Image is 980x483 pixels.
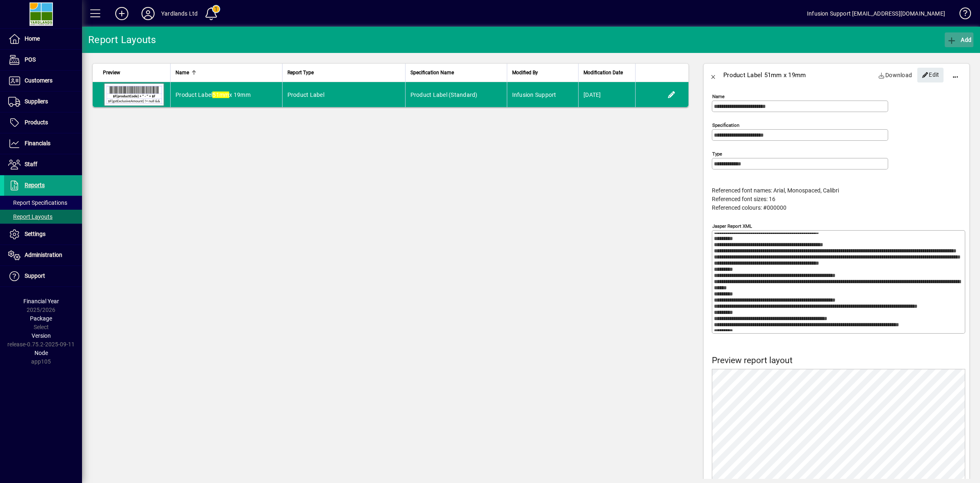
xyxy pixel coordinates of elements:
[175,68,277,77] div: Name
[4,245,82,266] a: Administration
[8,213,52,220] span: Report Layouts
[287,68,400,77] div: Report Type
[875,68,916,82] a: Download
[25,77,52,84] span: Customers
[30,315,52,322] span: Package
[109,6,135,21] button: Add
[25,140,50,147] span: Financials
[665,88,678,101] button: Edit
[25,161,37,167] span: Staff
[712,355,965,366] h4: Preview report layout
[712,204,786,211] span: Referenced colours: #000000
[4,266,82,286] a: Support
[135,6,161,21] button: Profile
[212,92,229,98] em: 51mm
[807,7,945,20] div: Infusion Support [EMAIL_ADDRESS][DOMAIN_NAME]
[704,65,723,85] button: Back
[32,332,51,339] span: Version
[712,151,722,157] mat-label: Type
[25,35,40,42] span: Home
[88,33,156,46] div: Report Layouts
[4,196,82,210] a: Report Specifications
[712,187,839,194] span: Referenced font names: Arial, Monospaced, Calibri
[712,196,775,202] span: Referenced font sizes: 16
[25,119,48,126] span: Products
[4,71,82,91] a: Customers
[175,68,189,77] span: Name
[945,32,973,47] button: Add
[25,252,62,258] span: Administration
[578,82,635,107] td: [DATE]
[917,68,944,82] button: Edit
[410,68,502,77] div: Specification Name
[583,68,623,77] span: Modification Date
[287,92,324,98] span: Product Label
[4,112,82,133] a: Products
[712,122,739,128] mat-label: Specification
[25,272,45,279] span: Support
[25,182,45,188] span: Reports
[103,68,120,77] span: Preview
[712,94,725,99] mat-label: Name
[287,68,314,77] span: Report Type
[4,210,82,224] a: Report Layouts
[723,69,806,82] div: Product Label 51mm x 19mm
[8,199,67,206] span: Report Specifications
[922,68,939,82] span: Edit
[4,92,82,112] a: Suppliers
[410,92,478,98] span: Product Label (Standard)
[4,154,82,175] a: Staff
[712,223,752,229] mat-label: Jasper Report XML
[25,98,48,105] span: Suppliers
[878,69,912,82] span: Download
[4,224,82,245] a: Settings
[953,2,970,28] a: Knowledge Base
[410,68,454,77] span: Specification Name
[947,37,971,43] span: Add
[946,65,965,85] button: More options
[512,92,556,98] span: Infusion Support
[4,50,82,70] a: POS
[175,92,251,98] span: Product Label x 19mm
[4,29,82,49] a: Home
[25,231,46,237] span: Settings
[512,68,538,77] span: Modified By
[23,298,59,304] span: Financial Year
[25,56,36,63] span: POS
[4,133,82,154] a: Financials
[583,68,630,77] div: Modification Date
[161,7,198,20] div: Yardlands Ltd
[34,350,48,356] span: Node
